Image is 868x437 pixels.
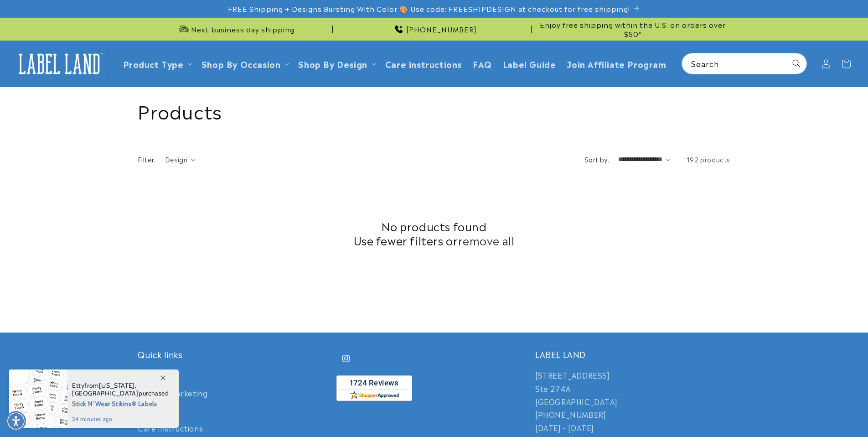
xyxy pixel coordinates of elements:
[99,381,135,390] span: [US_STATE]
[165,155,196,164] summary: Design (0 selected)
[191,25,294,34] span: Next business day shipping
[687,155,730,164] span: 192 products
[535,20,730,38] span: Enjoy free shipping within the U.S. on orders over $50*
[228,4,630,13] span: FREE Shipping + Designs Bursting With Color 🎨 Use code: FREESHIPDESIGN at checkout for free shipp...
[336,18,532,40] div: Announcement
[777,398,859,428] iframe: Gorgias live chat messenger
[123,57,184,70] a: Product Type
[72,382,169,397] span: from , purchased
[535,349,730,359] h2: LABEL LAND
[406,25,477,34] span: [PHONE_NUMBER]
[786,53,806,73] button: Search
[72,389,139,397] span: [GEOGRAPHIC_DATA]
[467,53,497,74] a: FAQ
[14,50,105,78] img: Label Land
[138,419,203,437] a: Care instructions
[118,53,196,74] summary: Product Type
[567,58,666,69] span: Join Affiliate Program
[165,155,187,164] span: Design
[72,397,169,409] span: Stick N' Wear Stikins® Labels
[138,18,333,40] div: Announcement
[473,58,492,69] span: FAQ
[385,58,462,69] span: Care instructions
[298,57,367,70] a: Shop By Design
[138,155,156,164] h2: Filter:
[380,53,467,74] a: Care instructions
[138,369,172,384] a: About Us
[458,233,515,247] a: remove all
[535,18,730,40] div: Announcement
[196,53,293,74] summary: Shop By Occasion
[72,415,169,423] span: 34 minutes ago
[10,46,108,81] a: Label Land
[201,58,281,69] span: Shop By Occasion
[138,219,730,247] h2: No products found Use fewer filters or
[503,58,556,69] span: Label Guide
[138,349,333,359] h2: Quick links
[584,155,609,164] label: Sort by:
[561,53,672,74] a: Join Affiliate Program
[293,53,379,74] summary: Shop By Design
[497,53,562,74] a: Label Guide
[72,381,84,390] span: Etty
[138,99,730,122] h1: Products
[6,411,26,431] div: Accessibility Menu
